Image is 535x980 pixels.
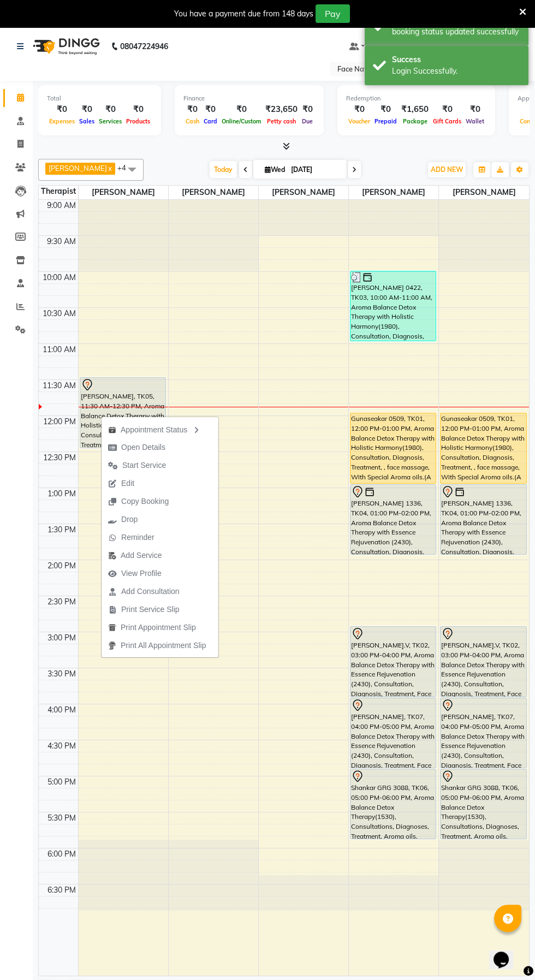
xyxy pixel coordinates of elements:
span: Cash [183,117,201,125]
div: [PERSON_NAME] 1336, TK04, 01:00 PM-02:00 PM, Aroma Balance Detox Therapy with Essence Rejuvenatio... [350,485,436,554]
div: 10:30 AM [40,308,78,319]
div: ₹0 [97,103,124,116]
span: Services [97,117,124,125]
div: ₹0 [47,103,77,116]
span: Voucher [346,117,372,125]
div: 5:30 PM [45,812,78,824]
div: 1:00 PM [45,488,78,500]
span: Reminder [121,532,154,543]
div: ₹0 [300,103,315,116]
span: Print Appointment Slip [121,622,196,633]
span: Today [210,161,237,178]
div: Success [392,54,520,66]
span: [PERSON_NAME] [79,186,168,199]
span: ADD NEW [431,165,463,174]
div: Total [47,94,152,103]
span: Edit [121,478,134,489]
span: Due [300,117,315,125]
span: Print All Appointment Slip [121,640,206,651]
button: ADD NEW [428,162,466,177]
div: booking status updated successfully [392,26,520,38]
span: Add Consultation [121,586,180,597]
div: ₹0 [219,103,263,116]
span: [PERSON_NAME] [349,186,438,199]
div: ₹0 [372,103,399,116]
div: 2:00 PM [45,560,78,572]
span: Expenses [47,117,77,125]
div: Redemption [346,94,486,103]
div: 3:30 PM [45,668,78,680]
div: 10:00 AM [40,272,78,283]
div: [PERSON_NAME].V, TK02, 03:00 PM-04:00 PM, Aroma Balance Detox Therapy with Essence Rejuvenation (... [350,627,436,697]
div: Gunaseakar 0509, TK01, 12:00 PM-01:00 PM, Aroma Balance Detox Therapy with Holistic Harmony(1980)... [350,413,436,483]
span: [PERSON_NAME] [169,186,258,199]
input: 2025-09-03 [288,162,342,178]
div: Shankar GRG 3088, TK06, 05:00 PM-06:00 PM, Aroma Balance Detox Therapy(1530), Consultations, Diag... [441,769,526,839]
div: [PERSON_NAME] 1336, TK04, 01:00 PM-02:00 PM, Aroma Balance Detox Therapy with Essence Rejuvenatio... [441,485,526,554]
div: 5:00 PM [45,776,78,788]
span: Print Service Slip [121,604,180,615]
div: ₹0 [77,103,97,116]
img: printapt.png [108,623,116,632]
img: apt_status.png [108,426,116,434]
iframe: chat widget [489,936,524,969]
span: Products [124,117,152,125]
span: Drop [121,514,138,525]
div: [PERSON_NAME], TK05, 11:30 AM-12:30 PM, Aroma Balance Detox Therapy with Holistic Harmony(1980), ... [80,378,165,448]
span: Wallet [463,117,486,125]
span: Gift Cards [431,117,463,125]
div: [PERSON_NAME], TK07, 04:00 PM-05:00 PM, Aroma Balance Detox Therapy with Essence Rejuvenation (24... [441,698,526,768]
span: Card [201,117,219,125]
div: Therapist [39,186,78,197]
span: Copy Booking [121,496,169,507]
div: 1:30 PM [45,524,78,536]
div: [PERSON_NAME] 0422, TK03, 10:00 AM-11:00 AM, Aroma Balance Detox Therapy with Holistic Harmony(19... [350,271,436,341]
span: [PERSON_NAME] [259,186,348,199]
div: 2:30 PM [45,596,78,608]
div: ₹0 [463,103,486,116]
div: 12:00 PM [41,416,78,427]
span: Petty cash [265,117,298,125]
div: 11:30 AM [40,380,78,391]
div: ₹0 [431,103,463,116]
span: [PERSON_NAME] [49,164,107,173]
div: You have a payment due from 148 days [174,8,313,20]
span: Online/Custom [219,117,263,125]
div: 11:00 AM [40,344,78,355]
div: 4:30 PM [45,740,78,752]
div: ₹0 [183,103,201,116]
span: +4 [117,163,134,172]
img: printall.png [108,642,116,650]
div: [PERSON_NAME].V, TK02, 03:00 PM-04:00 PM, Aroma Balance Detox Therapy with Essence Rejuvenation (... [441,627,526,697]
button: Pay [316,4,350,23]
span: Sales [77,117,97,125]
div: 3:00 PM [45,632,78,644]
div: 9:00 AM [45,200,78,211]
div: Shankar GRG 3088, TK06, 05:00 PM-06:00 PM, Aroma Balance Detox Therapy(1530), Consultations, Diag... [350,769,436,839]
div: ₹1,650 [399,103,431,116]
img: logo [28,31,103,62]
div: 12:30 PM [41,452,78,464]
div: 4:00 PM [45,704,78,716]
span: Open Details [121,442,165,453]
div: Appointment Status [102,420,218,438]
div: ₹0 [346,103,372,116]
span: Prepaid [372,117,399,125]
span: Package [401,117,430,125]
span: [PERSON_NAME] [439,186,529,199]
div: 9:30 AM [45,236,78,247]
div: Finance [183,94,315,103]
div: Login Successfully. [392,66,520,77]
span: View Profile [121,568,162,579]
b: 08047224946 [120,31,168,62]
div: [PERSON_NAME], TK07, 04:00 PM-05:00 PM, Aroma Balance Detox Therapy with Essence Rejuvenation (24... [350,698,436,768]
div: ₹0 [201,103,219,116]
a: x [107,164,112,173]
div: Gunaseakar 0509, TK01, 12:00 PM-01:00 PM, Aroma Balance Detox Therapy with Holistic Harmony(1980)... [441,413,526,483]
div: ₹0 [124,103,152,116]
div: 6:00 PM [45,848,78,860]
img: add-service.png [108,551,116,560]
div: 6:30 PM [45,884,78,896]
span: Add Service [121,550,162,561]
span: Wed [262,165,288,174]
